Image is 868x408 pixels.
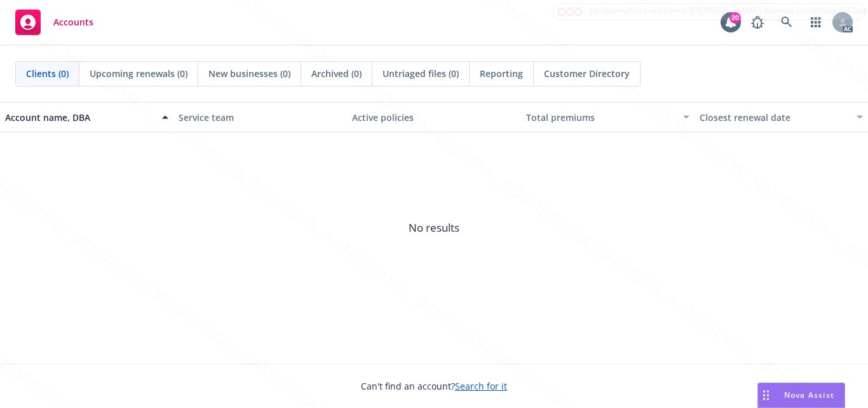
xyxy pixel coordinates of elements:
[784,390,834,400] span: Nova Assist
[208,67,290,80] span: New businesses (0)
[526,111,675,124] div: Total premiums
[745,10,770,35] a: Report a Bug
[347,102,520,132] button: Active policies
[90,67,187,80] span: Upcoming renewals (0)
[695,102,868,132] button: Closest renewal date
[729,12,741,24] div: 20
[311,67,362,80] span: Archived (0)
[803,10,829,35] a: Switch app
[757,383,845,408] button: Nova Assist
[53,17,93,27] span: Accounts
[544,67,630,80] span: Customer Directory
[383,67,459,80] span: Untriaged files (0)
[700,111,849,124] div: Closest renewal date
[758,383,774,407] div: Drag to move
[480,67,523,80] span: Reporting
[352,111,515,124] div: Active policies
[455,380,507,392] a: Search for it
[361,379,507,393] span: Can't find an account?
[5,111,154,124] div: Account name, DBA
[774,10,799,35] a: Search
[521,102,695,132] button: Total premiums
[179,111,342,124] div: Service team
[10,4,98,40] a: Accounts
[26,67,69,80] span: Clients (0)
[173,102,347,132] button: Service team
